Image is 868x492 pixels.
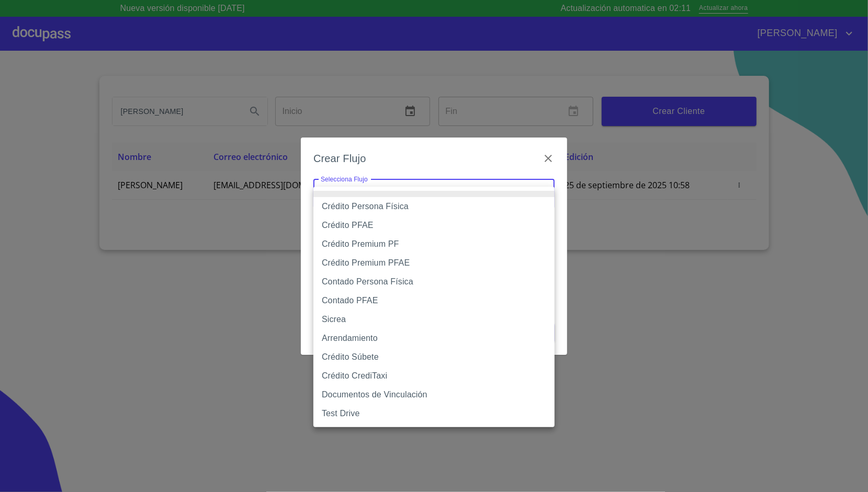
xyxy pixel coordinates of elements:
li: Contado PFAE [313,291,555,310]
li: Crédito PFAE [313,216,555,235]
li: Sicrea [313,310,555,329]
li: Crédito Súbete [313,348,555,367]
li: Crédito Premium PFAE [313,254,555,272]
li: Arrendamiento [313,329,555,348]
li: Crédito CrediTaxi [313,367,555,385]
li: Crédito Persona Física [313,197,555,216]
li: Contado Persona Física [313,272,555,291]
li: None [313,191,555,197]
li: Test Drive [313,404,555,423]
li: Crédito Premium PF [313,235,555,254]
li: Documentos de Vinculación [313,385,555,404]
